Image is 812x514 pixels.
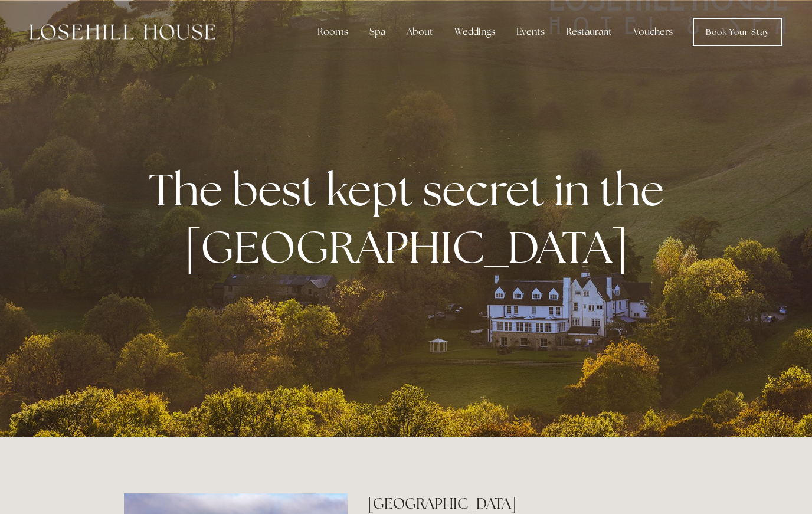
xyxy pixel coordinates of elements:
div: Rooms [308,20,358,44]
div: About [397,20,443,44]
div: Weddings [445,20,505,44]
div: Spa [360,20,395,44]
h2: [GEOGRAPHIC_DATA] [368,493,688,514]
img: Losehill House [30,24,215,40]
a: Book Your Stay [693,18,782,46]
strong: The best kept secret in the [GEOGRAPHIC_DATA] [149,161,673,276]
div: Restaurant [556,20,621,44]
div: Events [507,20,554,44]
a: Vouchers [624,20,682,44]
